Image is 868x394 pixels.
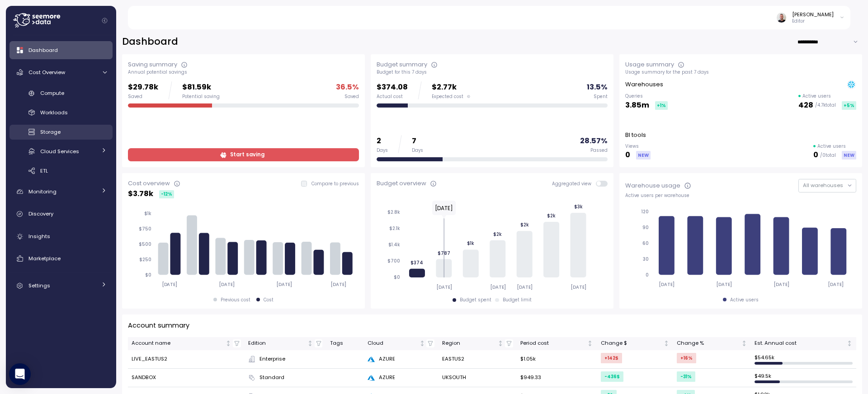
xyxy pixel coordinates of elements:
[161,281,177,287] tspan: [DATE]
[368,374,434,382] div: AZURE
[601,339,662,347] div: Change $
[132,339,224,347] div: Account name
[264,297,274,303] div: Cost
[377,69,608,75] div: Budget for this 7 days
[774,281,790,287] tspan: [DATE]
[777,13,786,22] img: ACg8ocLvvornSZte8hykj4Ql_Uo4KADYwCbdhP6l2wzgeKKnI41QWxw=s96-c
[128,369,245,387] td: SANDBOX
[741,340,747,347] div: Not sorted
[394,274,400,280] tspan: $0
[792,11,834,18] div: [PERSON_NAME]
[336,81,359,94] p: 36.5 %
[377,135,388,147] p: 2
[601,353,622,363] div: +142 $
[677,353,696,363] div: +16 %
[128,69,359,75] div: Annual potential savings
[828,281,844,287] tspan: [DATE]
[40,148,79,155] span: Cloud Services
[815,102,836,108] p: / 4.7k total
[798,99,813,112] p: 428
[803,182,843,189] span: All warehouses
[677,371,695,382] div: -31 %
[330,339,360,347] div: Tags
[436,284,452,290] tspan: [DATE]
[368,355,434,363] div: AZURE
[9,205,113,223] a: Discovery
[641,209,649,215] tspan: 120
[9,363,31,385] div: Open Intercom Messenger
[230,149,264,161] span: Start saving
[145,272,151,278] tspan: $0
[410,260,423,266] tspan: $374
[219,281,235,287] tspan: [DATE]
[387,209,400,215] tspan: $2.8k
[642,225,649,230] tspan: 90
[497,340,504,347] div: Not sorted
[438,337,516,350] th: RegionNot sorted
[40,128,61,136] span: Storage
[625,149,630,161] p: 0
[587,340,593,347] div: Not sorted
[625,99,649,112] p: 3.85m
[9,125,113,140] a: Storage
[387,258,400,264] tspan: $700
[517,337,597,350] th: Period costNot sorted
[99,17,110,24] button: Collapse navigation
[9,183,113,201] a: Monitoring
[547,213,556,219] tspan: $2k
[503,297,532,303] div: Budget limit
[643,256,649,262] tspan: 30
[673,337,751,350] th: Change %Not sorted
[493,231,502,237] tspan: $2k
[248,339,306,347] div: Edition
[128,350,245,369] td: LIVE_EASTUS2
[590,147,608,154] div: Passed
[625,181,680,190] div: Warehouse usage
[28,255,61,262] span: Marketplace
[517,350,597,369] td: $1.05k
[128,60,177,69] div: Saving summary
[28,282,50,289] span: Settings
[663,340,670,347] div: Not sorted
[182,94,220,100] div: Potential saving
[139,257,151,263] tspan: $250
[636,151,651,159] div: NEW
[311,181,359,187] p: Compare to previous
[40,167,48,174] span: ETL
[128,337,245,350] th: Account nameNot sorted
[751,369,856,387] td: $ 49.5k
[730,297,759,303] div: Active users
[798,179,856,192] button: All warehouses
[144,211,151,216] tspan: $1k
[389,225,400,231] tspan: $2.1k
[646,272,649,278] tspan: 0
[467,240,474,246] tspan: $1k
[587,81,608,94] p: 13.5 %
[128,81,158,94] p: $29.78k
[625,69,856,75] div: Usage summary for the past 7 days
[9,63,113,81] a: Cost Overview
[259,355,285,363] span: Enterprise
[677,339,740,347] div: Change %
[40,109,68,116] span: Workloads
[659,281,675,287] tspan: [DATE]
[625,80,663,89] p: Warehouses
[122,35,178,48] h2: Dashboard
[159,190,174,198] div: -12 %
[751,337,856,350] th: Est. Annual costNot sorted
[277,281,292,287] tspan: [DATE]
[128,94,158,100] div: Saved
[490,284,505,290] tspan: [DATE]
[842,151,856,159] div: NEW
[574,204,582,210] tspan: $3k
[139,226,151,232] tspan: $750
[139,241,151,247] tspan: $500
[182,81,220,94] p: $81.59k
[377,81,408,94] p: $374.08
[552,181,596,187] span: Aggregated view
[438,369,516,387] td: UKSOUTH
[9,41,113,59] a: Dashboard
[517,369,597,387] td: $949.33
[307,340,313,347] div: Not sorted
[842,101,856,110] div: +5 %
